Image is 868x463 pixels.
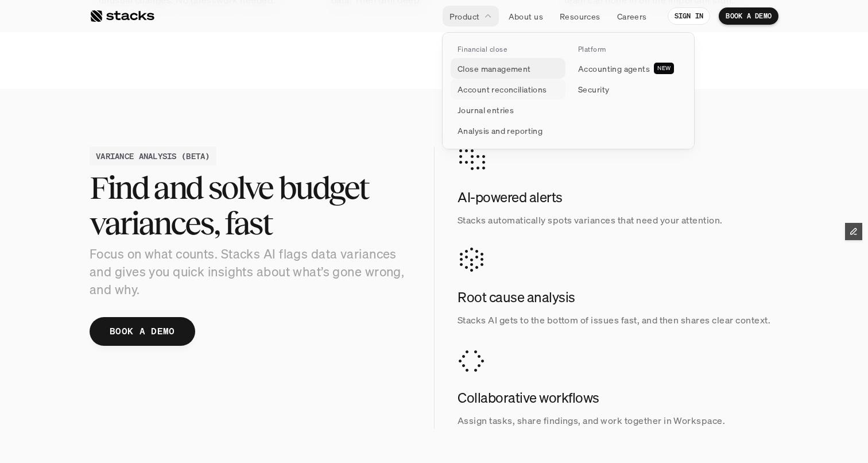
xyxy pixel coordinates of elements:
a: Resources [553,6,607,26]
p: Platform [578,45,606,53]
p: Security [578,83,609,95]
a: About us [502,6,550,26]
p: Careers [617,10,647,22]
p: About us [509,10,543,22]
a: Account reconciliations [451,79,565,99]
h2: VARIANCE ANALYSIS (BETA) [96,150,210,162]
p: BOOK A DEMO [110,323,175,339]
p: Focus on what counts. Stacks AI flags data variances and gives you quick insights about what’s go... [90,245,411,298]
h2: Find and solve budget variances, fast [90,170,411,241]
a: Analysis and reporting [451,120,565,141]
p: Financial close [458,45,507,53]
p: Stacks AI gets to the bottom of issues fast, and then shares clear context. [458,312,779,329]
p: Resources [560,10,600,22]
p: Stacks automatically spots variances that need your attention. [458,212,779,229]
a: Security [571,79,686,99]
p: Accounting agents [578,63,650,75]
p: Product [449,10,480,22]
h4: AI-powered alerts [458,188,779,207]
a: Privacy Policy [135,219,186,227]
a: BOOK A DEMO [719,7,778,25]
a: BOOK A DEMO [90,317,195,346]
h4: Collaborative workflows [458,388,779,408]
p: Close management [458,63,531,75]
a: SIGN IN [668,7,711,25]
p: Journal entries [458,104,514,116]
a: Accounting agentsNEW [571,58,686,79]
p: Assign tasks, share findings, and work together in Workspace. [458,412,779,429]
a: Careers [610,6,654,26]
p: BOOK A DEMO [726,12,772,20]
p: Account reconciliations [458,83,547,95]
p: Analysis and reporting [458,125,542,137]
a: Journal entries [451,99,565,120]
button: Edit Framer Content [845,223,862,240]
h4: Root cause analysis [458,288,779,307]
p: SIGN IN [675,12,704,20]
h2: NEW [657,65,671,72]
a: Close management [451,58,565,79]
